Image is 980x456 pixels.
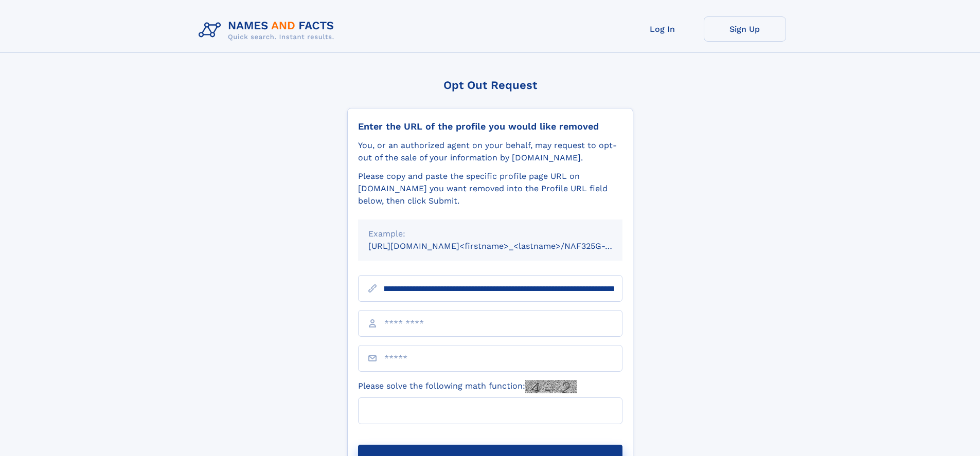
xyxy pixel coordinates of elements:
[368,228,612,240] div: Example:
[358,121,622,132] div: Enter the URL of the profile you would like removed
[358,380,577,393] label: Please solve the following math function:
[704,16,786,42] a: Sign Up
[194,16,343,44] img: Logo Names and Facts
[358,139,622,164] div: You, or an authorized agent on your behalf, may request to opt-out of the sale of your informatio...
[347,79,633,92] div: Opt Out Request
[368,241,642,251] small: [URL][DOMAIN_NAME]<firstname>_<lastname>/NAF325G-xxxxxxxx
[358,170,622,207] div: Please copy and paste the specific profile page URL on [DOMAIN_NAME] you want removed into the Pr...
[621,16,704,42] a: Log In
